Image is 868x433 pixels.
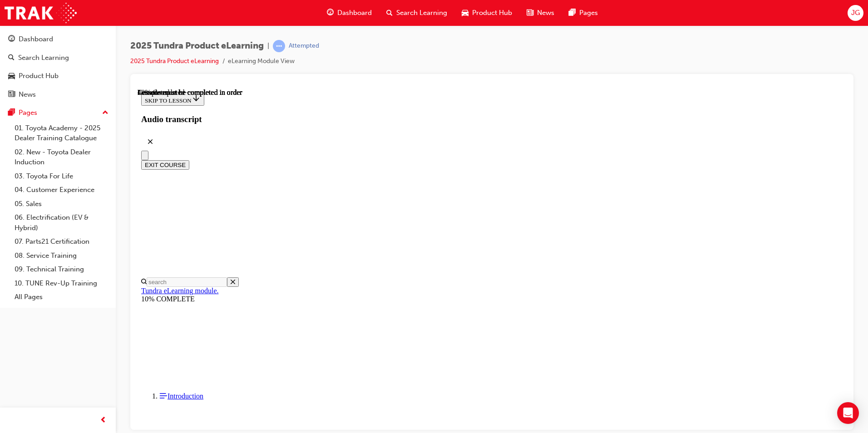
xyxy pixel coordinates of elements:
span: learningRecordVerb_ATTEMPT-icon [273,40,285,52]
span: news-icon [8,91,15,99]
a: 08. Service Training [11,249,112,263]
button: Pages [4,104,112,121]
span: guage-icon [8,35,15,44]
div: Dashboard [19,34,53,44]
a: news-iconNews [519,4,562,22]
span: Product Hub [472,8,512,18]
div: Attempted [289,42,319,50]
a: car-iconProduct Hub [454,4,519,22]
span: SKIP TO LESSON [7,9,63,15]
span: car-icon [462,7,469,19]
span: prev-icon [100,415,107,426]
span: Search Learning [396,8,447,18]
a: pages-iconPages [562,4,605,22]
span: Dashboard [337,8,372,18]
span: search-icon [386,7,393,19]
div: Product Hub [19,71,59,81]
button: SKIP TO LESSON [4,4,67,17]
span: 2025 Tundra Product eLearning [130,41,264,51]
div: 10% COMPLETE [4,207,705,215]
div: News [19,89,36,100]
span: JG [851,8,860,18]
a: 07. Parts21 Certification [11,235,112,249]
div: Pages [19,108,37,118]
span: Pages [579,8,598,18]
a: 03. Toyota For Life [11,169,112,183]
button: Close navigation menu [4,62,11,72]
li: eLearning Module View [228,56,295,67]
span: pages-icon [8,109,15,117]
a: 06. Electrification (EV & Hybrid) [11,211,112,235]
span: News [537,8,554,18]
a: News [4,86,112,103]
a: All Pages [11,290,112,304]
button: JG [848,5,863,21]
a: Search Learning [4,49,112,66]
a: Dashboard [4,31,112,48]
a: guage-iconDashboard [320,4,379,22]
img: Trak [5,3,77,23]
div: Search Learning [18,53,69,63]
button: EXIT COURSE [4,72,52,81]
a: Product Hub [4,68,112,84]
input: Search [9,189,89,198]
button: Close audio transcript panel [4,44,22,62]
div: Open Intercom Messenger [837,402,859,424]
button: DashboardSearch LearningProduct HubNews [4,29,112,104]
h3: Audio transcript [4,26,705,36]
a: 09. Technical Training [11,262,112,276]
a: Tundra eLearning module. [4,198,81,206]
span: guage-icon [327,7,334,19]
span: | [267,41,269,51]
a: search-iconSearch Learning [379,4,454,22]
a: 02. New - Toyota Dealer Induction [11,145,112,169]
span: news-icon [527,7,533,19]
span: search-icon [8,54,15,62]
a: 04. Customer Experience [11,183,112,197]
button: Close search menu [89,189,101,198]
span: car-icon [8,72,15,80]
span: pages-icon [569,7,576,19]
a: 05. Sales [11,197,112,211]
a: 01. Toyota Academy - 2025 Dealer Training Catalogue [11,121,112,145]
a: 10. TUNE Rev-Up Training [11,276,112,290]
a: 2025 Tundra Product eLearning [130,57,219,65]
span: up-icon [102,107,108,119]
